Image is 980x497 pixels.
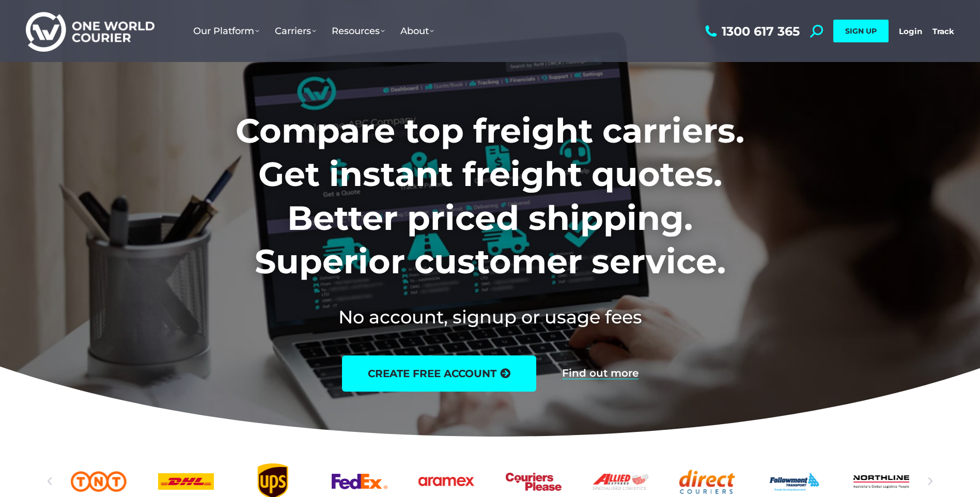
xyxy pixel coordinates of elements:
span: Carriers [275,25,316,37]
a: Our Platform [185,15,267,47]
a: Carriers [267,15,324,47]
a: Track [932,26,954,36]
a: 1300 617 365 [703,25,800,38]
span: Our Platform [193,25,259,37]
span: About [400,25,434,37]
h1: Compare top freight carriers. Get instant freight quotes. Better priced shipping. Superior custom... [167,109,813,284]
a: About [393,15,442,47]
a: SIGN UP [833,20,889,42]
a: Resources [324,15,393,47]
span: Resources [332,25,385,37]
span: SIGN UP [845,26,877,36]
a: Login [899,26,922,36]
h2: No account, signup or usage fees [167,304,813,330]
a: create free account [342,355,536,392]
a: Find out more [562,368,639,379]
img: One World Courier [26,10,154,52]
